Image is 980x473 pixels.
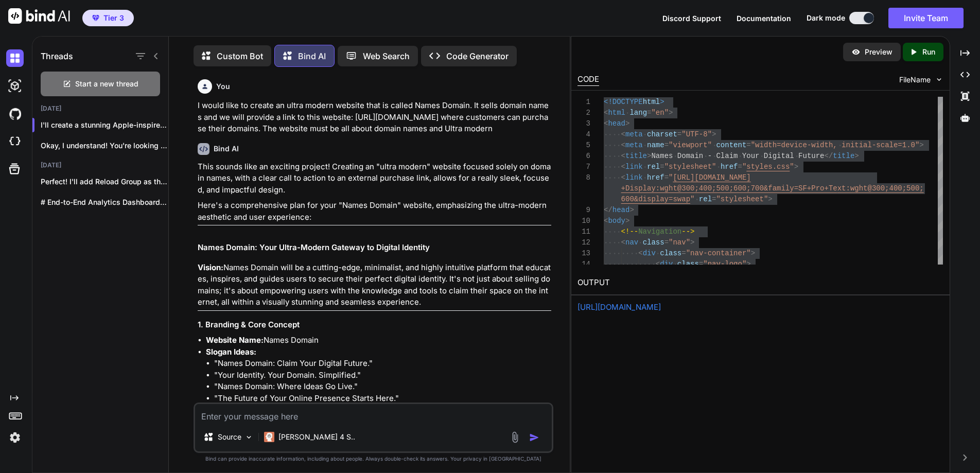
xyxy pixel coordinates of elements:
[751,249,755,257] span: >
[509,431,521,443] img: attachment
[577,108,590,118] div: 2
[647,141,664,149] span: name
[206,335,551,346] li: Names Domain
[686,249,751,257] span: "nav-container"
[621,184,837,192] span: +Display:wght@300;400;500;600;700&family=SF+Pro+Te
[662,13,721,24] button: Discord Support
[716,141,747,149] span: content
[888,8,964,28] button: Invite Team
[6,105,24,122] img: githubDark
[647,152,651,160] span: >
[608,119,626,128] span: head
[41,141,168,151] p: Okay, I understand! You're looking to build...
[920,141,924,149] span: >
[214,358,551,370] li: "Names Domain: Claim Your Digital Future."
[41,197,168,207] p: # End-to-End Analytics Dashboard Build Plan ##...
[833,152,855,160] span: title
[446,50,509,62] p: Code Generator
[41,177,168,187] p: Perfect! I'll add Reload Group as the...
[278,432,355,442] p: [PERSON_NAME] 4 S..
[738,163,742,171] span: =
[747,163,790,171] span: styles.css
[647,173,664,182] span: href
[75,79,138,89] span: Start a new thread
[790,163,794,171] span: "
[6,49,24,67] img: darkChat
[742,163,746,171] span: "
[630,109,647,117] span: lang
[677,130,681,138] span: =
[298,50,326,62] p: Bind AI
[577,140,590,151] div: 5
[608,109,626,117] span: html
[625,173,643,182] span: link
[577,129,590,140] div: 4
[604,217,608,225] span: <
[677,260,699,268] span: class
[669,173,673,182] span: "
[577,237,590,248] div: 12
[604,119,608,128] span: <
[529,432,539,443] img: icon
[214,144,239,154] h6: Bind AI
[198,262,223,272] strong: Vision:
[935,75,943,84] img: chevron down
[571,271,950,295] h2: OUTPUT
[643,249,656,257] span: div
[899,75,931,85] span: FileName
[621,238,625,247] span: <
[218,432,241,442] p: Source
[669,141,712,149] span: "viewport"
[652,152,825,160] span: Names Domain - Claim Your Digital Future
[577,205,590,216] div: 9
[737,13,791,24] button: Documentation
[825,152,833,160] span: </
[264,432,274,442] img: Claude 4 Sonnet
[363,50,410,62] p: Web Search
[625,119,629,128] span: >
[664,173,669,182] span: =
[621,173,625,182] span: <
[621,141,625,149] span: <
[32,161,168,169] h2: [DATE]
[664,163,716,171] span: "stylesheet"
[690,238,694,247] span: >
[747,260,751,268] span: >
[737,14,791,23] span: Documentation
[807,13,845,23] span: Dark mode
[198,242,551,254] h2: Names Domain: Your Ultra-Modern Gateway to Digital Identity
[647,130,677,138] span: charset
[604,98,643,106] span: <!DOCTYPE
[625,152,647,160] span: title
[625,141,643,149] span: meta
[699,260,703,268] span: =
[855,152,859,160] span: >
[577,162,590,172] div: 7
[41,120,168,130] p: I'll create a stunning Apple-inspired we...
[690,195,694,203] span: "
[625,238,638,247] span: nav
[206,335,264,345] strong: Website Name:
[198,200,551,223] p: Here's a comprehensive plan for your "Names Domain" website, emphasizing the ultra-modern aesthet...
[716,195,768,203] span: "stylesheet"
[577,226,590,237] div: 11
[577,216,590,226] div: 10
[577,302,661,312] a: [URL][DOMAIN_NAME]
[652,109,669,117] span: "en"
[577,248,590,259] div: 13
[32,104,168,113] h2: [DATE]
[625,130,643,138] span: meta
[244,433,253,442] img: Pick Models
[217,50,263,62] p: Custom Bot
[837,184,924,192] span: xt:wght@300;400;500;
[103,13,124,23] span: Tier 3
[721,163,738,171] span: href
[922,47,935,57] p: Run
[8,8,70,24] img: Bind AI
[6,429,24,446] img: settings
[577,74,599,86] div: CODE
[92,15,99,21] img: premium
[577,172,590,183] div: 8
[673,173,751,182] span: [URL][DOMAIN_NAME]
[621,152,625,160] span: <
